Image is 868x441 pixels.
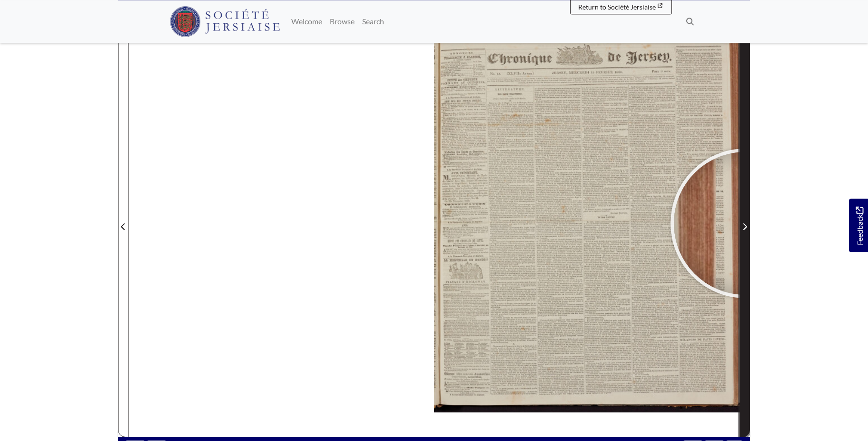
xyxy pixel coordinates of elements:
[578,3,656,11] span: Return to Société Jersiaise
[118,5,128,437] button: Previous Page
[326,12,358,31] a: Browse
[740,5,750,437] button: Next Page
[170,4,280,39] a: Société Jersiaise logo
[358,12,388,31] a: Search
[287,12,326,31] a: Welcome
[170,6,280,37] img: Société Jersiaise
[854,206,865,245] span: Feedback
[849,199,868,252] a: Would you like to provide feedback?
